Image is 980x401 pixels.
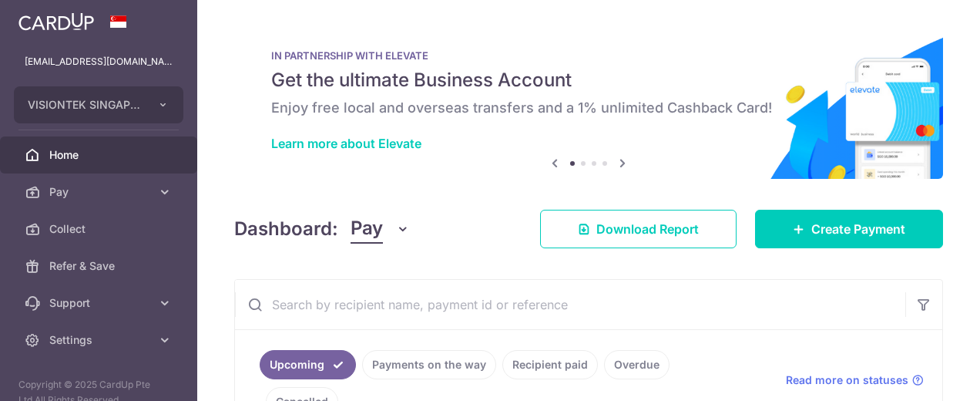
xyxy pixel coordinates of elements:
span: Support [49,295,151,311]
span: Home [49,147,151,163]
a: Download Report [540,210,737,248]
img: CardUp [18,12,94,31]
a: Learn more about Elevate [271,136,421,151]
button: Pay [351,214,410,244]
p: [EMAIL_ADDRESS][DOMAIN_NAME] [25,54,173,69]
a: Upcoming [260,350,356,379]
a: Create Payment [755,210,943,248]
h5: Get the ultimate Business Account [271,68,906,93]
a: Read more on statuses [786,372,924,388]
span: Pay [351,214,383,244]
span: Collect [49,221,151,237]
span: VISIONTEK SINGAPORE PTE. LTD. [28,97,142,113]
h4: Dashboard: [234,215,338,243]
span: Read more on statuses [786,372,908,388]
span: Refer & Save [49,258,151,274]
p: IN PARTNERSHIP WITH ELEVATE [271,49,906,62]
img: Renovation banner [234,25,943,179]
h6: Enjoy free local and overseas transfers and a 1% unlimited Cashback Card! [271,99,906,117]
span: Create Payment [811,220,905,238]
span: Settings [49,332,151,348]
span: Download Report [596,220,699,238]
a: Payments on the way [362,350,496,379]
button: VISIONTEK SINGAPORE PTE. LTD. [14,86,183,123]
a: Recipient paid [502,350,598,379]
input: Search by recipient name, payment id or reference [235,280,905,329]
a: Overdue [604,350,670,379]
span: Pay [49,184,151,200]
